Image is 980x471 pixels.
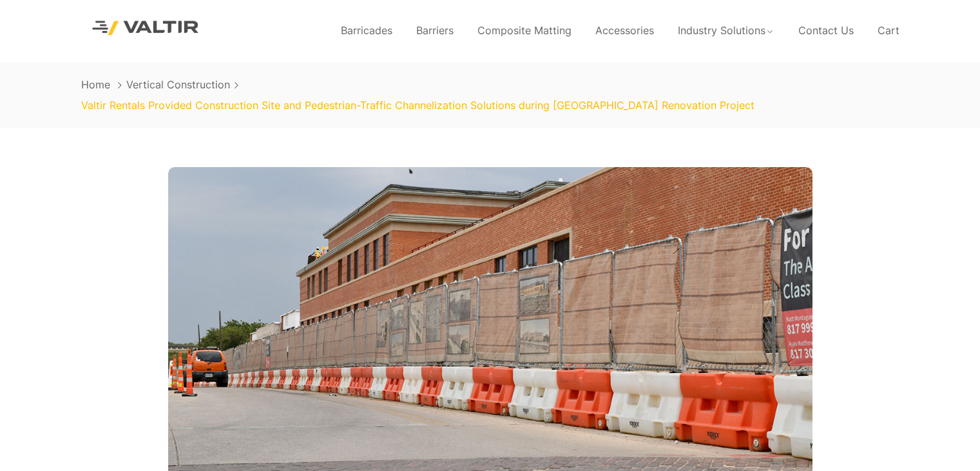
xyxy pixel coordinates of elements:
[406,11,464,51] a: Barriers
[81,78,110,91] a: Home
[81,10,210,46] img: Valtir Rentals
[331,11,403,51] a: Barricades
[126,78,230,91] a: Vertical Construction
[585,11,664,51] a: Accessories
[788,11,864,51] a: Contact Us
[467,11,582,51] a: Composite Matting
[867,11,899,51] a: Cart
[81,96,758,115] li: Valtir Rentals Provided Construction Site and Pedestrian-Traffic Channelization Solutions during ...
[668,11,785,51] a: Industry Solutions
